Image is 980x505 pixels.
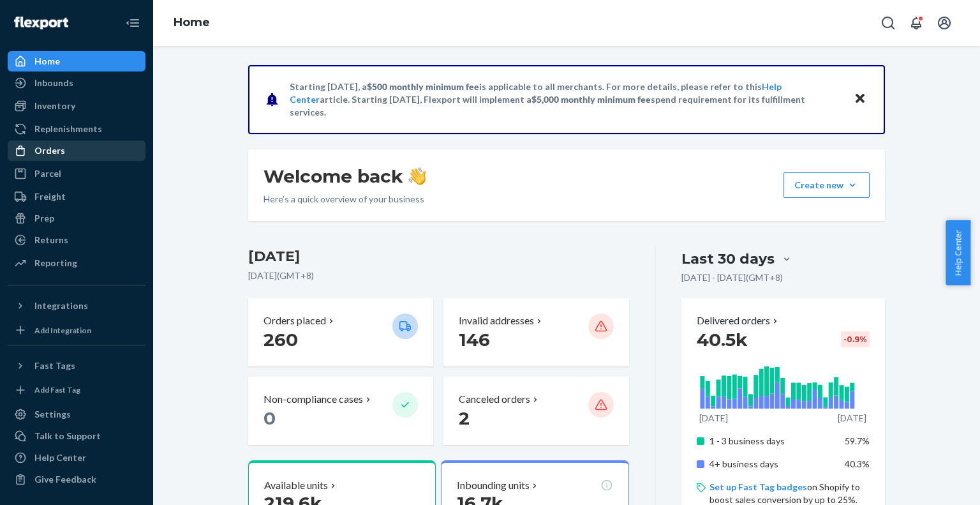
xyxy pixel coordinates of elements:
[8,96,145,116] a: Inventory
[681,271,783,284] p: [DATE] - [DATE] ( GMT+8 )
[34,100,75,112] div: Inventory
[290,80,842,119] p: Starting [DATE], a is applicable to all merchants. For more details, please refer to this article...
[34,359,75,372] div: Fast Tags
[34,144,65,157] div: Orders
[34,234,68,246] div: Returns
[34,299,88,312] div: Integrations
[845,435,870,446] span: 59.7%
[264,392,363,407] p: Non-compliance cases
[34,257,77,269] div: Reporting
[8,356,145,376] button: Fast Tags
[264,165,426,188] h1: Welcome back
[8,230,145,250] a: Returns
[838,412,866,425] p: [DATE]
[264,313,326,328] p: Orders placed
[8,426,145,446] a: Talk to Support
[8,119,145,139] a: Replenishments
[709,435,835,448] p: 1 - 3 business days
[8,208,145,229] a: Prep
[163,4,220,41] ol: breadcrumbs
[34,408,71,421] div: Settings
[8,73,145,93] a: Inbounds
[248,377,433,445] button: Non-compliance cases 0
[120,10,145,36] button: Close Navigation
[8,321,145,340] a: Add Integration
[8,253,145,273] a: Reporting
[264,407,276,429] span: 0
[34,430,101,442] div: Talk to Support
[8,186,145,207] a: Freight
[932,10,957,36] button: Open account menu
[34,212,54,225] div: Prep
[845,458,870,469] span: 40.3%
[875,10,901,36] button: Open Search Box
[408,167,426,185] img: hand-wave emoji
[34,451,86,464] div: Help Center
[459,329,490,350] span: 146
[457,478,530,493] p: Inbounding units
[248,246,629,267] h3: [DATE]
[248,298,433,366] button: Orders placed 260
[946,220,970,285] button: Help Center
[903,10,929,36] button: Open notifications
[709,458,835,471] p: 4+ business days
[709,481,807,492] a: Set up Fast Tag badges
[8,404,145,425] a: Settings
[697,313,780,328] button: Delivered orders
[841,331,870,347] div: -0.9 %
[264,478,328,493] p: Available units
[852,90,868,109] button: Close
[34,77,73,89] div: Inbounds
[174,15,210,29] a: Home
[681,249,775,269] div: Last 30 days
[443,298,628,366] button: Invalid addresses 146
[8,163,145,184] a: Parcel
[264,329,298,350] span: 260
[8,140,145,161] a: Orders
[367,81,479,92] span: $500 monthly minimum fee
[34,55,60,68] div: Home
[34,167,61,180] div: Parcel
[531,94,651,105] span: $5,000 monthly minimum fee
[783,172,870,198] button: Create new
[34,473,96,486] div: Give Feedback
[34,384,80,395] div: Add Fast Tag
[8,51,145,72] a: Home
[34,123,102,135] div: Replenishments
[8,381,145,400] a: Add Fast Tag
[14,17,68,29] img: Flexport logo
[34,325,91,336] div: Add Integration
[8,296,145,316] button: Integrations
[264,193,426,206] p: Here’s a quick overview of your business
[8,469,145,490] button: Give Feedback
[697,329,748,350] span: 40.5k
[459,313,534,328] p: Invalid addresses
[459,407,470,429] span: 2
[459,392,530,407] p: Canceled orders
[443,377,628,445] button: Canceled orders 2
[34,190,66,203] div: Freight
[248,269,629,282] p: [DATE] ( GMT+8 )
[8,448,145,468] a: Help Center
[699,412,728,425] p: [DATE]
